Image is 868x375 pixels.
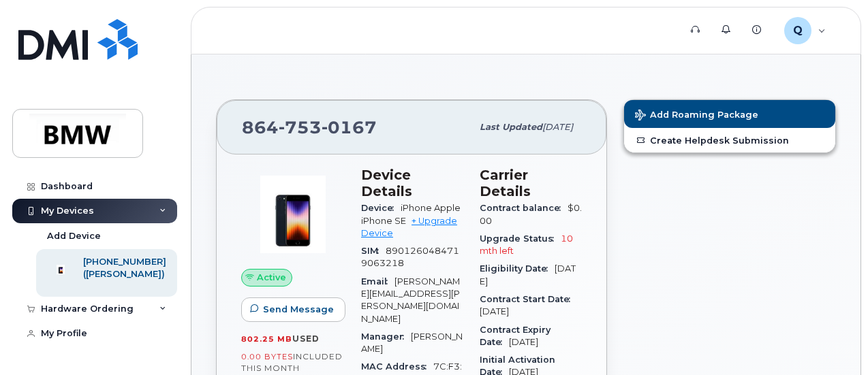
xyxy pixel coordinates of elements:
[361,276,460,324] span: [PERSON_NAME][EMAIL_ADDRESS][PERSON_NAME][DOMAIN_NAME]
[242,117,377,137] span: 864
[480,325,551,347] span: Contract Expiry Date
[241,352,293,361] span: 0.00 Bytes
[361,203,401,213] span: Device
[624,128,835,152] a: Create Helpdesk Submission
[263,303,334,316] span: Send Message
[480,203,568,213] span: Contract balance
[361,203,461,225] span: iPhone Apple iPhone SE
[542,122,573,132] span: [DATE]
[361,246,386,256] span: SIM
[241,334,292,344] span: 802.25 MB
[480,306,509,316] span: [DATE]
[809,316,858,365] iframe: Messenger Launcher
[257,271,286,284] span: Active
[361,331,463,354] span: [PERSON_NAME]
[361,216,457,238] a: + Upgrade Device
[480,122,542,132] span: Last updated
[635,110,758,123] span: Add Roaming Package
[252,174,334,255] img: image20231002-3703462-10zne2t.jpeg
[361,361,433,372] span: MAC Address
[480,233,561,244] span: Upgrade Status
[480,263,555,274] span: Eligibility Date
[361,276,394,287] span: Email
[361,246,459,268] span: 8901260484719063218
[361,331,411,342] span: Manager
[480,263,576,286] span: [DATE]
[361,167,463,199] h3: Device Details
[480,294,577,304] span: Contract Start Date
[322,117,377,137] span: 0167
[279,117,322,137] span: 753
[292,333,320,344] span: used
[241,297,345,322] button: Send Message
[624,100,835,128] button: Add Roaming Package
[480,203,582,225] span: $0.00
[509,337,538,347] span: [DATE]
[480,167,582,199] h3: Carrier Details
